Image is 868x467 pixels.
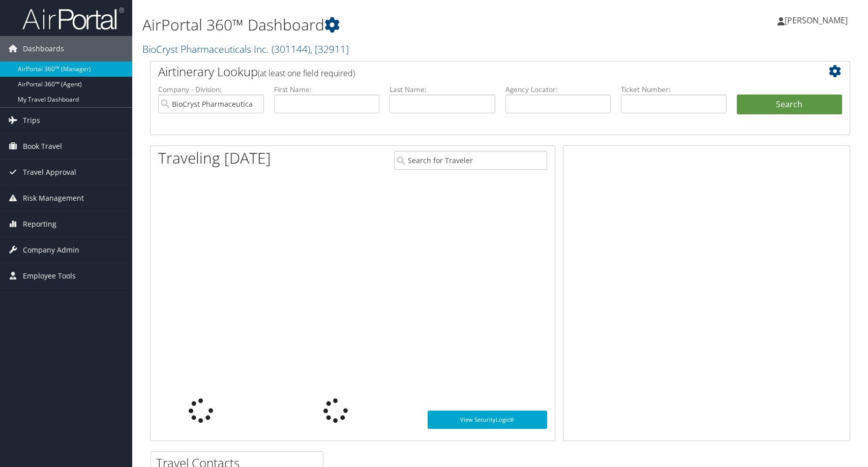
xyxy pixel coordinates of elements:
label: First Name: [274,84,380,95]
h2: Airtinerary Lookup [158,63,784,80]
span: Risk Management [23,185,84,211]
label: Company - Division: [158,84,264,95]
h1: AirPortal 360™ Dashboard [142,14,619,36]
img: airportal-logo.png [22,7,124,30]
span: , [ 32911 ] [310,42,349,56]
span: (at least one field required) [258,68,355,79]
label: Last Name: [390,84,495,95]
a: [PERSON_NAME] [777,5,858,36]
button: Search [737,95,843,115]
span: ( 301144 ) [272,42,310,56]
span: Company Admin [23,237,79,263]
span: Employee Tools [23,263,76,289]
a: View SecurityLogic® [428,411,547,429]
span: Trips [23,108,40,133]
span: Reporting [23,211,56,237]
span: Book Travel [23,134,62,159]
label: Ticket Number: [621,84,727,95]
span: Dashboards [23,36,64,61]
h1: Traveling [DATE] [158,147,271,169]
input: Search for Traveler [394,151,547,170]
a: BioCryst Pharmaceuticals Inc. [142,42,349,56]
span: [PERSON_NAME] [785,15,848,26]
label: Agency Locator: [505,84,611,95]
span: Travel Approval [23,160,76,185]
